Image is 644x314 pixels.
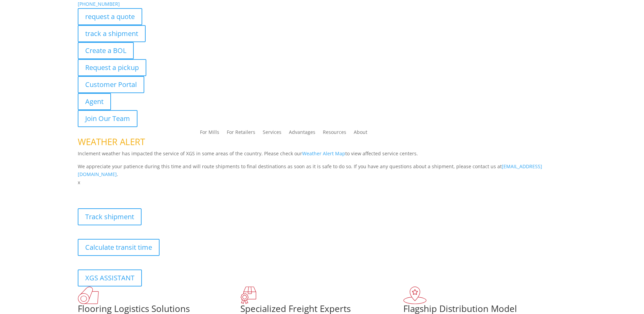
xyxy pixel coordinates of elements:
a: Weather Alert Map [302,150,345,157]
a: Customer Portal [78,76,144,93]
p: x [78,178,567,187]
img: xgs-icon-flagship-distribution-model-red [403,286,427,304]
span: WEATHER ALERT [78,136,145,148]
a: Services [263,130,281,137]
a: track a shipment [78,25,146,42]
p: We appreciate your patience during this time and will route shipments to final destinations as so... [78,162,567,179]
p: Inclement weather has impacted the service of XGS in some areas of the country. Please check our ... [78,150,567,162]
a: Create a BOL [78,42,134,59]
img: xgs-icon-focused-on-flooring-red [240,286,256,304]
a: Calculate transit time [78,239,160,256]
a: Request a pickup [78,59,146,76]
a: Advantages [289,130,315,137]
a: XGS ASSISTANT [78,269,142,286]
a: Resources [323,130,346,137]
a: About [354,130,367,137]
a: Track shipment [78,208,142,225]
a: For Mills [200,130,219,137]
img: xgs-icon-total-supply-chain-intelligence-red [78,286,99,304]
a: request a quote [78,8,142,25]
b: Visibility, transparency, and control for your entire supply chain. [78,188,229,194]
a: Agent [78,93,111,110]
a: For Retailers [227,130,255,137]
a: [PHONE_NUMBER] [78,1,120,7]
a: Join Our Team [78,110,137,127]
